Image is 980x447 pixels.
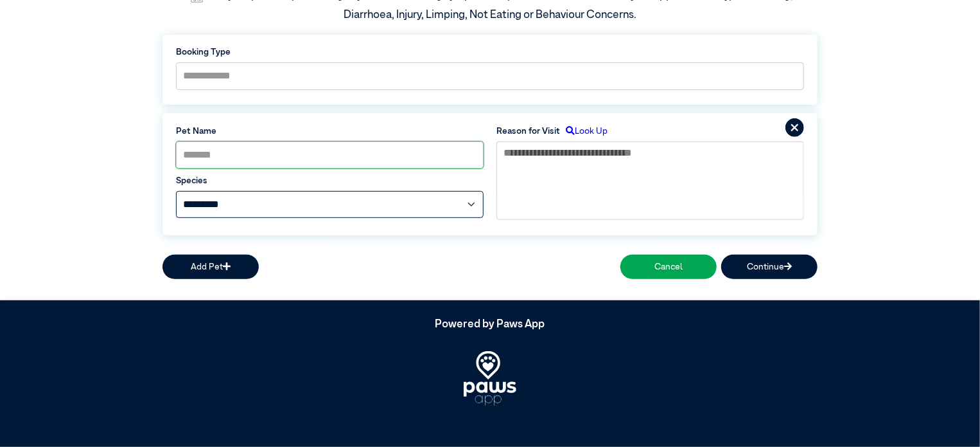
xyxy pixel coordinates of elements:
button: Add Pet [162,255,259,278]
button: Continue [721,255,818,278]
img: PawsApp [464,351,516,406]
button: Cancel [620,255,717,278]
label: Booking Type [176,46,804,59]
h5: Powered by Paws App [162,318,818,331]
label: Reason for Visit [496,125,560,138]
label: Look Up [560,125,608,138]
label: Pet Name [176,125,484,138]
label: Species [176,174,484,187]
